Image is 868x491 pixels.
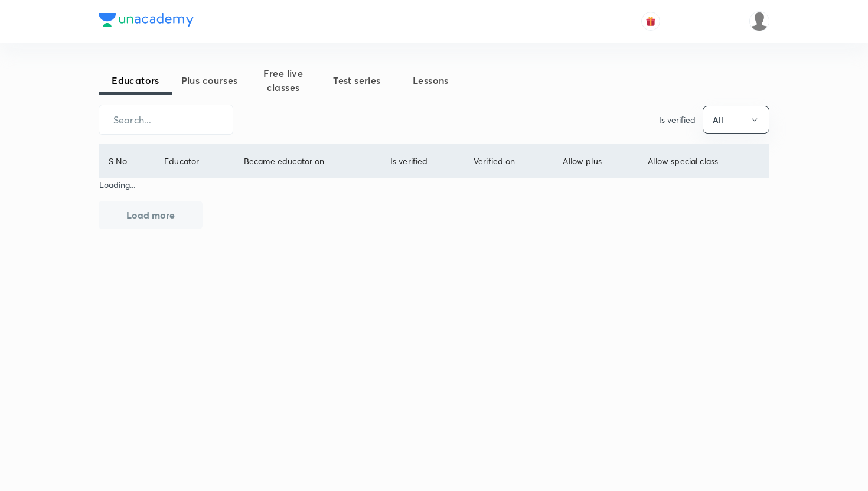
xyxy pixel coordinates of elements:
[99,178,769,191] p: Loading...
[464,145,553,178] th: Verified on
[99,13,194,30] a: Company Logo
[172,73,246,87] span: Plus courses
[749,11,769,31] img: Muzzamil
[99,145,155,178] th: S No
[553,145,638,178] th: Allow plus
[99,105,233,135] input: Search...
[659,113,696,126] p: Is verified
[641,12,660,31] button: avatar
[246,66,320,95] span: Free live classes
[645,16,656,27] img: avatar
[234,145,380,178] th: Became educator on
[99,201,203,229] button: Load more
[394,73,468,87] span: Lessons
[155,145,234,178] th: Educator
[703,106,769,134] button: All
[638,145,769,178] th: Allow special class
[320,73,394,87] span: Test series
[99,73,172,87] span: Educators
[99,13,194,27] img: Company Logo
[380,145,464,178] th: Is verified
